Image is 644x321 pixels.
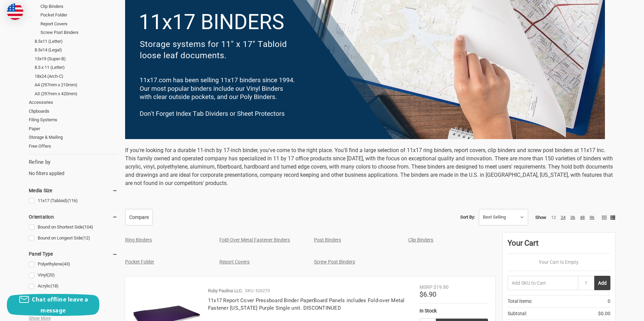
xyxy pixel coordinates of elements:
[7,3,23,20] img: duty and tax information for United States
[208,287,243,294] p: Ruby Paulina LLC.
[40,11,118,20] a: Pocket Folder
[535,215,546,220] span: Show
[47,272,55,277] span: (20)
[35,63,118,72] a: 8.5 x 11 (Letter)
[35,37,118,46] a: 8.5x11 (Letter)
[420,284,433,291] div: MSRP
[29,107,118,116] a: Clipboards
[508,259,610,266] p: Your Cart Is Empty.
[551,215,556,220] a: 12
[508,298,532,305] span: Total Items:
[29,250,118,258] h5: Panel Type
[434,284,449,290] span: $19.80
[29,223,118,232] a: Bound on Shortest Side
[245,287,270,294] p: SKU: 526273
[35,89,118,98] a: A3 (297mm x 420mm)
[32,296,88,314] span: Chat offline leave a message
[83,224,93,230] span: (104)
[35,72,118,81] a: 18x24 (Arch-C)
[68,198,78,203] span: (116)
[29,158,118,166] h5: Refine by
[125,209,153,225] a: Compare
[508,310,527,317] span: Subtotal:
[29,98,118,107] a: Accessories
[208,297,405,311] a: 11x17 Report Cover Pressboard Binder PaperBoard Panels includes Fold-over Metal Fastener [US_STAT...
[7,294,99,316] button: Chat offline leave a message
[608,298,610,305] span: 0
[508,237,610,254] div: Your Cart
[82,235,90,240] span: (12)
[125,147,613,186] span: If you're looking for a durable 11-inch by 17-inch binder, you've come to the right place. You'll...
[29,282,118,291] a: Acrylic
[460,212,475,222] label: Sort By:
[594,276,610,290] button: Add
[219,237,290,243] a: Fold-Over Metal Fastener Binders
[314,259,355,264] a: Screw Post Binders
[40,28,118,37] a: Screw Post Binders
[587,303,644,321] iframe: Google Customer Reviews
[29,234,118,243] a: Bound on Longest Side
[29,213,118,221] h5: Orientation
[29,186,118,195] h5: Media Size
[570,215,575,220] a: 36
[29,142,118,151] a: Free Offers
[29,158,118,177] div: No filters applied
[561,215,566,220] a: 24
[40,2,118,11] a: Clip Binders
[314,237,341,243] a: Post Binders
[35,54,118,63] a: 13x19 (Super-B)
[508,276,578,290] input: Add SKU to Cart
[590,215,594,220] a: 96
[40,20,118,28] a: Report Covers
[219,259,250,264] a: Report Covers
[29,271,118,280] a: Vinyl
[35,81,118,89] a: A4 (297mm x 210mm)
[420,307,488,314] div: In Stock
[62,261,70,267] span: (43)
[51,283,59,288] span: (18)
[29,196,118,206] a: 11x17 (Tabloid)
[420,290,436,298] span: $6.90
[125,259,154,264] a: Pocket Folder
[580,215,585,220] a: 48
[125,237,152,243] a: Ring Binders
[408,237,433,243] a: Clip Binders
[29,124,118,133] a: Paper
[29,260,118,269] a: Polyethylene
[29,115,118,124] a: Filing Systems
[29,133,118,142] a: Storage & Mailing
[35,46,118,54] a: 8.5x14 (Legal)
